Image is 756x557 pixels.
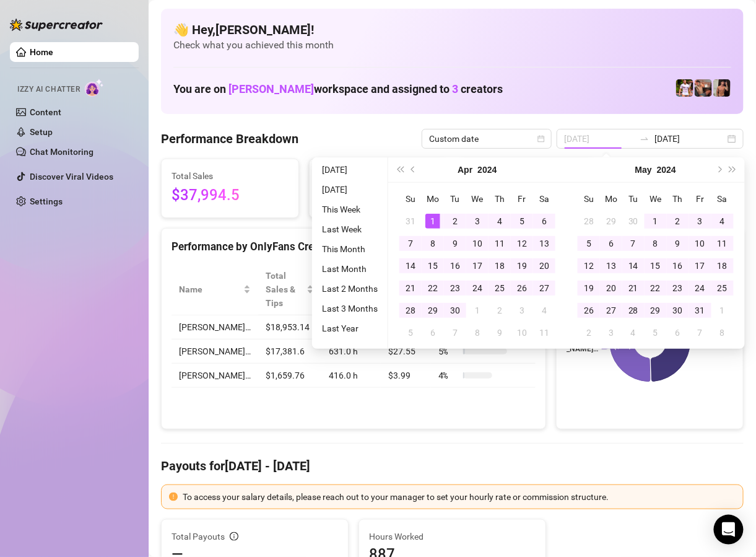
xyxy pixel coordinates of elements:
[715,258,730,273] div: 18
[640,134,650,144] span: swap-right
[422,277,444,299] td: 2024-04-22
[626,214,641,229] div: 30
[425,303,440,318] div: 29
[381,340,431,364] td: $27.55
[438,344,458,358] span: 5 %
[600,232,622,255] td: 2024-05-06
[511,210,533,232] td: 2024-04-05
[422,322,444,344] td: 2024-05-06
[689,322,711,344] td: 2024-06-07
[671,281,685,296] div: 23
[30,196,63,206] a: Settings
[511,277,533,299] td: 2024-04-26
[466,188,489,210] th: We
[489,232,511,255] td: 2024-04-11
[533,232,555,255] td: 2024-04-13
[317,242,383,257] li: This Month
[667,255,689,277] td: 2024-05-16
[489,255,511,277] td: 2024-04-18
[258,315,321,340] td: $18,953.14
[515,325,529,340] div: 10
[604,258,619,273] div: 13
[444,188,466,210] th: Tu
[317,301,383,316] li: Last 3 Months
[515,214,529,229] div: 5
[477,157,497,182] button: Choose a year
[654,132,725,146] input: End date
[515,303,529,318] div: 3
[581,258,596,273] div: 12
[444,277,466,299] td: 2024-04-23
[689,255,711,277] td: 2024-05-17
[715,303,730,318] div: 1
[172,340,258,364] td: [PERSON_NAME]…
[448,281,463,296] div: 23
[399,322,422,344] td: 2024-05-05
[492,281,507,296] div: 25
[537,325,552,340] div: 11
[581,236,596,251] div: 5
[667,232,689,255] td: 2024-05-09
[172,315,258,340] td: [PERSON_NAME]…
[511,188,533,210] th: Fr
[317,222,383,237] li: Last Week
[713,79,731,97] img: Zach
[648,236,663,251] div: 8
[578,277,600,299] td: 2024-05-19
[578,255,600,277] td: 2024-05-12
[30,147,93,157] a: Chat Monitoring
[470,258,485,273] div: 17
[667,188,689,210] th: Th
[399,210,422,232] td: 2024-03-31
[626,303,641,318] div: 28
[470,325,485,340] div: 8
[581,214,596,229] div: 28
[230,532,238,541] span: info-circle
[726,157,740,182] button: Next year (Control + right)
[317,162,383,177] li: [DATE]
[258,364,321,388] td: $1,659.76
[711,299,734,322] td: 2024-06-01
[578,232,600,255] td: 2024-05-05
[489,322,511,344] td: 2024-05-09
[161,130,298,147] h4: Performance Breakdown
[173,82,503,96] h1: You are on workspace and assigned to creators
[422,255,444,277] td: 2024-04-15
[30,127,53,137] a: Setup
[564,132,635,146] input: Start date
[381,364,431,388] td: $3.99
[403,214,418,229] div: 31
[711,255,734,277] td: 2024-05-18
[715,325,730,340] div: 8
[626,281,641,296] div: 21
[537,281,552,296] div: 27
[676,79,693,97] img: Hector
[648,325,663,340] div: 5
[711,322,734,344] td: 2024-06-08
[714,515,744,545] div: Open Intercom Messenger
[578,210,600,232] td: 2024-04-28
[533,322,555,344] td: 2024-05-11
[693,258,708,273] div: 17
[533,299,555,322] td: 2024-05-04
[492,258,507,273] div: 18
[622,210,645,232] td: 2024-04-30
[511,322,533,344] td: 2024-05-10
[578,299,600,322] td: 2024-05-26
[169,493,178,501] span: exclamation-circle
[448,303,463,318] div: 30
[622,232,645,255] td: 2024-05-07
[645,210,667,232] td: 2024-05-01
[600,210,622,232] td: 2024-04-29
[689,232,711,255] td: 2024-05-10
[645,232,667,255] td: 2024-05-08
[693,214,708,229] div: 3
[600,299,622,322] td: 2024-05-27
[425,258,440,273] div: 15
[667,277,689,299] td: 2024-05-23
[444,255,466,277] td: 2024-04-16
[645,188,667,210] th: We
[645,277,667,299] td: 2024-05-22
[515,236,529,251] div: 12
[622,299,645,322] td: 2024-05-28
